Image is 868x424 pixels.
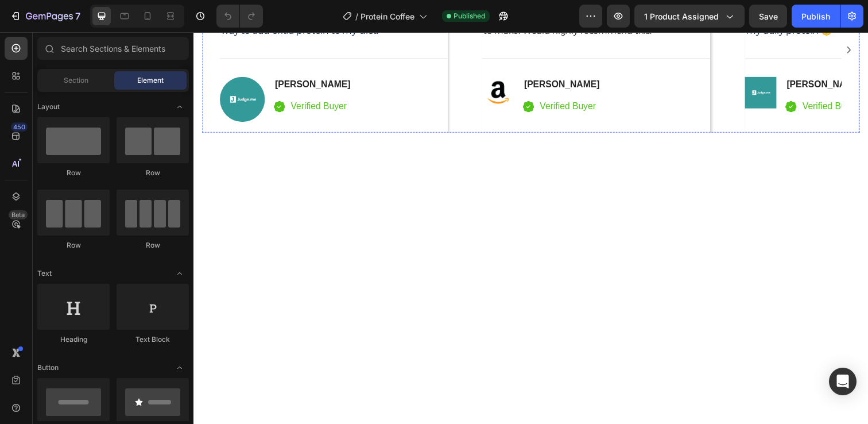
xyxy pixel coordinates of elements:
[37,363,59,373] span: Button
[117,168,189,178] div: Row
[170,359,189,377] span: Toggle open
[644,10,719,22] span: 1 product assigned
[117,334,189,345] div: Text Block
[64,75,88,86] span: Section
[361,10,414,22] span: Protein Coffee
[75,9,80,23] p: 7
[801,10,830,22] div: Publish
[137,75,164,86] span: Element
[634,5,745,28] button: 1 product assigned
[193,32,868,424] iframe: Design area
[604,45,684,61] h4: [PERSON_NAME]
[11,122,28,132] div: 450
[170,264,189,283] span: Toggle open
[336,45,416,61] h4: [PERSON_NAME]
[622,67,679,84] p: Verified Buyer
[295,45,327,78] img: gempages_579745743326151189-79c6f1c6-3449-4744-8d68-78c21cf1ed63.png
[37,334,110,345] div: Heading
[563,45,595,78] img: gempages_579745743326151189-d027ea06-7e0d-4db3-ab32-38a7a1b00b76.png
[117,240,189,250] div: Row
[792,5,840,28] button: Publish
[749,5,787,28] button: Save
[37,168,110,178] div: Row
[5,5,86,28] button: 7
[216,5,263,28] div: Undo/Redo
[37,240,110,250] div: Row
[454,11,485,21] span: Published
[9,210,28,219] div: Beta
[759,11,778,21] span: Save
[170,98,189,116] span: Toggle open
[37,268,52,279] span: Text
[660,9,679,27] button: Carousel Next Arrow
[37,37,189,60] input: Search Sections & Elements
[37,102,60,112] span: Layout
[829,368,857,395] div: Open Intercom Messenger
[354,67,411,84] p: Verified Buyer
[355,10,358,22] span: /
